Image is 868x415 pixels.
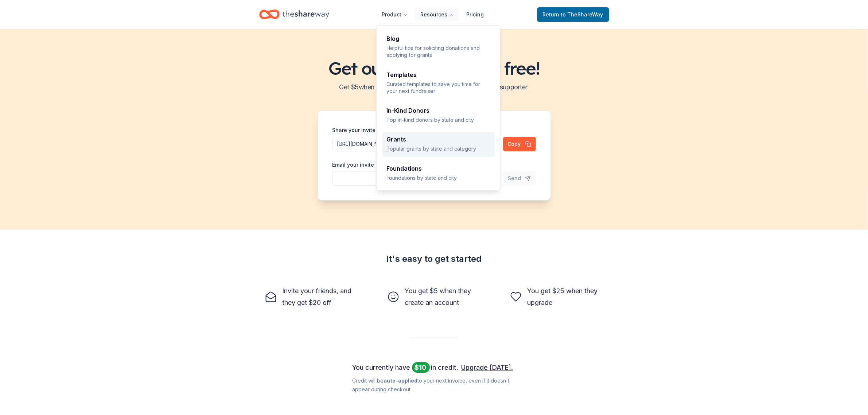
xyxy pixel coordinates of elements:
[384,377,418,384] b: auto-applied
[387,166,490,171] div: Foundations
[332,161,374,168] label: Email your invite
[9,81,859,93] h2: Get $ 5 when a friend signs up, $ 25 when they become a supporter.
[387,36,490,42] div: Blog
[259,253,609,265] div: It's easy to get started
[382,103,495,128] a: In-Kind DonorsTop in-kind donors by state and city
[528,285,603,309] div: You get $25 when they upgrade
[561,11,603,18] span: to TheShareWay
[353,362,516,373] div: You currently have in credit.
[387,116,490,123] p: Top in-kind donors by state and city
[415,7,459,22] button: Resources
[376,6,490,23] nav: Main
[405,285,481,309] div: You get $5 when they create an account
[283,285,358,309] div: Invite your friends, and they get $20 off
[382,161,495,186] a: FoundationsFoundations by state and city
[332,127,386,134] label: Share your invite link
[259,6,329,23] a: Home
[462,362,513,373] a: Upgrade [DATE].
[353,376,516,394] div: Credit will be to your next invoice, even if it doesn ' t appear during checkout.
[387,174,490,181] p: Foundations by state and city
[387,44,490,59] p: Helpful tips for soliciting donations and applying for grants
[461,7,490,22] a: Pricing
[537,7,609,22] a: Returnto TheShareWay
[387,72,490,78] div: Templates
[376,7,413,22] button: Product
[503,137,536,151] button: Copy
[387,108,490,113] div: In-Kind Donors
[387,136,490,142] div: Grants
[382,132,495,156] a: GrantsPopular grants by state and category
[543,10,603,19] span: Return
[387,81,490,95] p: Curated templates to save you time for your next fundraiser
[377,26,501,191] div: Resources
[382,31,495,63] a: BlogHelpful tips for soliciting donations and applying for grants
[9,58,859,78] h1: Get our paid plans for free!
[382,67,495,99] a: TemplatesCurated templates to save you time for your next fundraiser
[387,145,490,152] p: Popular grants by state and category
[412,362,430,373] span: $ 10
